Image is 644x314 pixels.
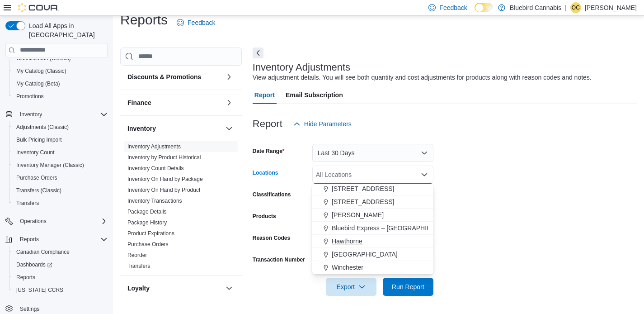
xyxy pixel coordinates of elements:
[510,2,561,13] p: Bluebird Cannabis
[16,109,46,120] button: Inventory
[127,187,200,193] a: Inventory On Hand by Product
[13,172,108,183] span: Purchase Orders
[127,72,222,81] button: Discounts & Promotions
[9,146,111,159] button: Inventory Count
[127,176,203,183] span: Inventory On Hand by Package
[475,12,475,13] span: Dark Mode
[16,162,84,169] span: Inventory Manager (Classic)
[13,198,42,209] a: Transfers
[127,197,182,205] span: Inventory Transactions
[16,216,108,227] span: Operations
[127,219,167,226] span: Package History
[13,259,108,270] span: Dashboards
[16,109,108,120] span: Inventory
[16,136,62,143] span: Bulk Pricing Import
[127,198,182,204] a: Inventory Transactions
[13,147,108,158] span: Inventory Count
[332,184,394,193] span: [STREET_ADDRESS]
[312,222,433,235] button: Bluebird Express – [GEOGRAPHIC_DATA]
[254,86,275,104] span: Report
[127,143,181,150] span: Inventory Adjustments
[16,274,35,281] span: Reports
[286,86,343,104] span: Email Subscription
[127,209,167,215] a: Package Details
[18,3,59,12] img: Cova
[9,171,111,184] button: Purchase Orders
[13,66,70,76] a: My Catalog (Classic)
[312,261,433,274] button: Winchester
[9,258,111,271] a: Dashboards
[13,147,58,158] a: Inventory Count
[16,149,55,156] span: Inventory Count
[224,123,235,134] button: Inventory
[127,241,169,247] a: Purchase Orders
[127,176,203,182] a: Inventory On Hand by Package
[13,134,108,145] span: Bulk Pricing Import
[16,234,108,245] span: Reports
[127,124,156,133] h3: Inventory
[13,272,39,283] a: Reports
[127,241,169,248] span: Purchase Orders
[127,252,147,258] a: Reorder
[16,248,70,256] span: Canadian Compliance
[332,263,363,272] span: Winchester
[127,154,201,161] a: Inventory by Product Historical
[127,143,181,150] a: Inventory Adjustments
[253,147,285,155] label: Date Range
[127,262,150,270] span: Transfers
[127,230,174,237] span: Product Expirations
[9,184,111,197] button: Transfers (Classic)
[2,108,111,121] button: Inventory
[570,2,581,13] div: Olivia Campagna
[9,65,111,77] button: My Catalog (Classic)
[20,111,42,118] span: Inventory
[304,119,352,128] span: Hide Parameters
[127,208,167,215] span: Package Details
[13,285,108,295] span: Washington CCRS
[290,115,355,133] button: Hide Parameters
[253,213,276,220] label: Products
[312,182,433,195] button: [STREET_ADDRESS]
[585,2,637,13] p: [PERSON_NAME]
[9,197,111,209] button: Transfers
[127,72,201,81] h3: Discounts & Promotions
[9,271,111,284] button: Reports
[13,247,73,257] a: Canadian Compliance
[421,171,428,178] button: Close list of options
[253,191,291,198] label: Classifications
[16,200,39,207] span: Transfers
[188,18,215,27] span: Feedback
[127,165,184,171] a: Inventory Count Details
[332,250,398,259] span: [GEOGRAPHIC_DATA]
[13,78,108,89] span: My Catalog (Beta)
[13,122,72,133] a: Adjustments (Classic)
[16,124,69,131] span: Adjustments (Classic)
[383,278,433,296] button: Run Report
[25,21,108,39] span: Load All Apps in [GEOGRAPHIC_DATA]
[13,285,67,295] a: [US_STATE] CCRS
[13,122,108,133] span: Adjustments (Classic)
[9,246,111,258] button: Canadian Compliance
[127,98,222,107] button: Finance
[332,197,394,206] span: [STREET_ADDRESS]
[253,48,263,58] button: Next
[332,224,452,233] span: Bluebird Express – [GEOGRAPHIC_DATA]
[9,90,111,103] button: Promotions
[13,272,108,283] span: Reports
[253,62,350,73] h3: Inventory Adjustments
[13,172,61,183] a: Purchase Orders
[13,160,108,171] span: Inventory Manager (Classic)
[2,215,111,228] button: Operations
[16,187,61,194] span: Transfers (Classic)
[127,230,174,237] a: Product Expirations
[439,3,467,12] span: Feedback
[127,165,184,172] span: Inventory Count Details
[13,91,108,102] span: Promotions
[13,185,108,196] span: Transfers (Classic)
[13,160,88,171] a: Inventory Manager (Classic)
[127,284,150,293] h3: Loyalty
[224,71,235,82] button: Discounts & Promotions
[475,3,494,12] input: Dark Mode
[13,247,108,257] span: Canadian Compliance
[127,284,222,293] button: Loyalty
